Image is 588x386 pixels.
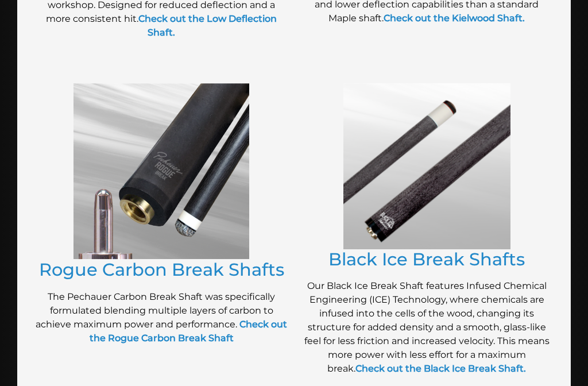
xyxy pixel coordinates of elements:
a: Check out the Low Deflection Shaft. [138,13,277,38]
a: Check out the Rogue Carbon Break Shaft [90,319,288,343]
a: Rogue Carbon Break Shafts [39,259,284,280]
a: Black Ice Break Shafts [328,249,525,270]
p: The Pechauer Carbon Break Shaft was specifically formulated blending multiple layers of carbon to... [34,290,288,345]
a: Check out the Kielwood Shaft. [384,13,525,24]
p: Our Black Ice Break Shaft features Infused Chemical Engineering (ICE) Technology, where chemicals... [300,279,554,376]
a: Check out the Black Ice Break Shaft. [355,363,526,374]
